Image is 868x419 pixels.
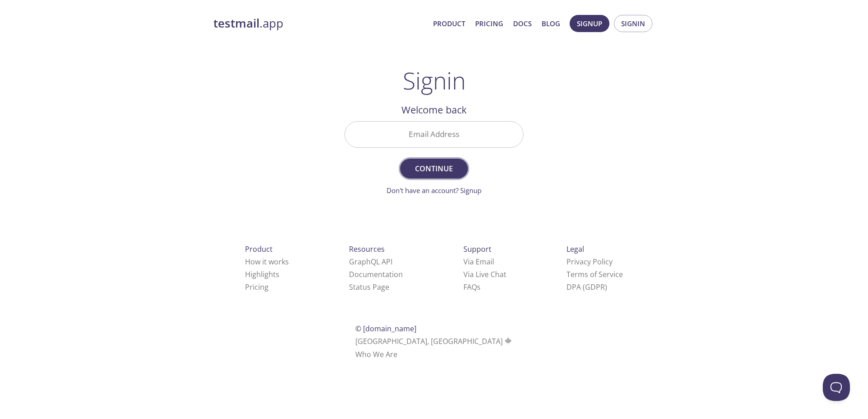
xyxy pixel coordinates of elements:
[355,324,416,334] span: © [DOMAIN_NAME]
[344,102,524,118] h2: Welcome back
[566,244,584,254] span: Legal
[463,269,506,279] a: Via Live Chat
[566,282,607,292] a: DPA (GDPR)
[245,282,269,292] a: Pricing
[614,15,652,32] button: Signin
[463,257,494,267] a: Via Email
[433,18,465,29] a: Product
[410,162,458,175] span: Continue
[349,269,403,279] a: Documentation
[513,18,532,29] a: Docs
[245,257,289,267] a: How it works
[823,374,850,401] iframe: Help Scout Beacon - Open
[349,257,392,267] a: GraphQL API
[349,282,389,292] a: Status Page
[570,15,609,32] button: Signup
[577,18,602,29] span: Signup
[621,18,645,29] span: Signin
[403,67,466,94] h1: Signin
[355,336,513,346] span: [GEOGRAPHIC_DATA], [GEOGRAPHIC_DATA]
[566,257,613,267] a: Privacy Policy
[213,15,259,31] strong: testmail
[245,244,273,254] span: Product
[566,269,623,279] a: Terms of Service
[213,16,426,31] a: testmail.app
[400,159,468,179] button: Continue
[475,18,503,29] a: Pricing
[463,282,481,292] a: FAQ
[355,349,397,359] a: Who We Are
[387,186,481,195] a: Don't have an account? Signup
[477,282,481,292] span: s
[245,269,279,279] a: Highlights
[542,18,560,29] a: Blog
[463,244,491,254] span: Support
[349,244,385,254] span: Resources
